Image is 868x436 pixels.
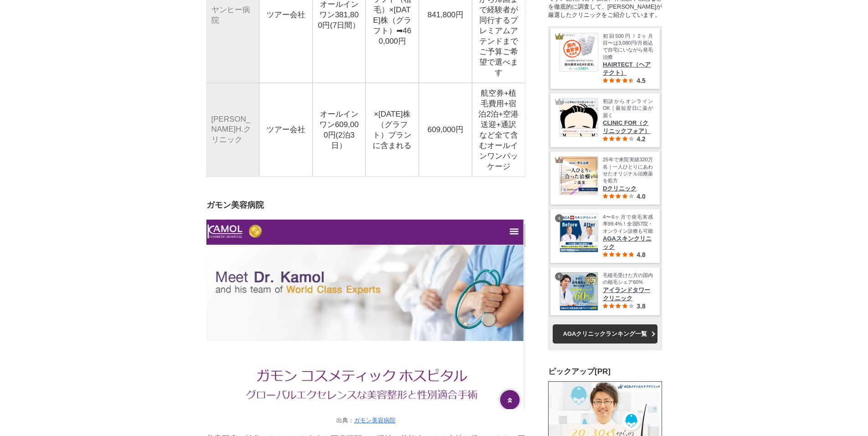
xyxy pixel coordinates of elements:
img: Dクリニック [560,157,598,195]
span: AGAスキンクリニック [603,235,653,251]
img: クリニックフォア [560,98,598,136]
td: ツアー会社 [259,83,313,177]
span: HAIRTECT（ヘアテクト） [603,61,653,77]
td: ×[DATE]株（グラフト）プランに含まれる [365,83,419,177]
td: [PERSON_NAME]H.クリニック [206,83,260,177]
figcaption: 出典： [206,416,525,425]
a: HAIRTECT 国内最安値を追求。ずーっと3,080円。 初回500円！2ヶ月目〜は3,080円/月税込で自宅にいながら発毛治療 HAIRTECT（ヘアテクト） 4.5 [560,33,653,85]
span: 3.8 [637,303,645,310]
img: AGAスキンクリニック [560,214,598,252]
a: Dクリニック 25年で来院実績320万名｜一人ひとりにあわせたオリジナル治療薬を処方 Dクリニック 4.0 [560,156,653,200]
td: 航空券+植毛費用+宿泊2泊+空港送迎+通訳など全て含むオールインワンパッケージ [472,83,525,177]
span: 4.8 [637,251,645,258]
span: 毛植毛受けた方の国内の植毛シェア60% [603,272,653,286]
span: ガモン美容病院 [206,200,264,210]
span: Dクリニック [603,185,653,193]
span: CLINIC FOR（クリニックフォア） [603,119,653,135]
td: 609,000円 [419,83,472,177]
td: オールインワン609,000円(2泊3日） [313,83,366,177]
a: アイランドタワークリニック 毛植毛受けた方の国内の植毛シェア60% アイランドタワークリニック 3.8 [560,272,653,311]
img: ガモン美容病院 [206,220,525,409]
img: HAIRTECT 国内最安値を追求。ずーっと3,080円。 [560,33,598,71]
span: 4〜6ヶ月で発毛実感率99.4%！全国57院・オンライン診療も可能 [603,214,653,235]
span: 初回500円！2ヶ月目〜は3,080円/月税込で自宅にいながら発毛治療 [603,33,653,61]
span: 4.2 [637,135,645,143]
span: アイランドタワークリニック [603,286,653,303]
a: AGAスキンクリニック 4〜6ヶ月で発毛実感率99.4%！全国57院・オンライン診療も可能 AGAスキンクリニック 4.8 [560,214,653,258]
span: 4.5 [637,77,645,84]
span: 25年で来院実績320万名｜一人ひとりにあわせたオリジナル治療薬を処方 [603,156,653,185]
span: 初診からオンラインOK｜最短翌日に薬が届く [603,98,653,119]
h3: ピックアップ[PR] [548,366,662,377]
a: ガモン美容病院 (opens in a new tab) [354,417,395,424]
span: 4.0 [637,193,645,200]
a: クリニックフォア 初診からオンラインOK｜最短翌日に薬が届く CLINIC FOR（クリニックフォア） 4.2 [560,98,653,143]
img: アイランドタワークリニック [560,272,598,310]
a: AGAクリニックランキング一覧 [553,324,657,344]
